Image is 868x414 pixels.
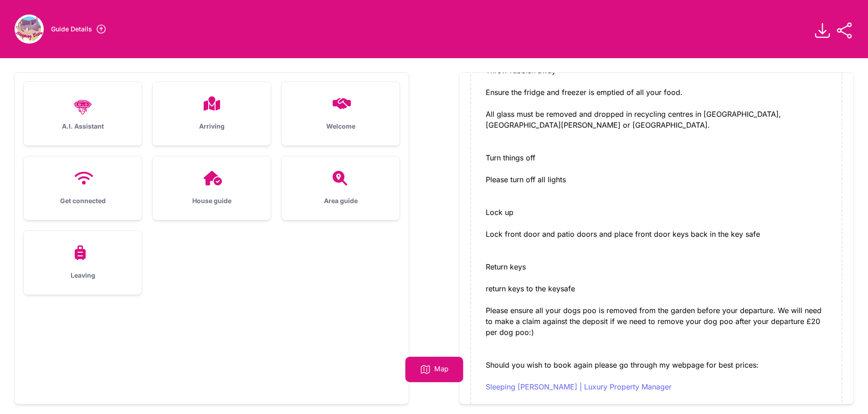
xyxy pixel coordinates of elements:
[486,43,827,109] div: Throw rubbish away Ensure the fridge and freezer is emptied of all your food.
[296,196,385,205] h3: Area guide
[15,15,44,44] img: m89sjnxv10toed50k0mlp3liwh74
[167,196,256,205] h3: House guide
[282,156,400,220] a: Area guide
[486,130,827,174] div: Turn things off
[167,122,256,131] h3: Arriving
[24,231,142,294] a: Leaving
[24,82,142,145] a: A.I. Assistant
[38,271,127,280] h3: Leaving
[434,364,448,375] p: Map
[153,82,271,145] a: Arriving
[51,24,107,35] a: Guide Details
[38,122,127,131] h3: A.I. Assistant
[51,25,92,34] h3: Guide Details
[153,156,271,220] a: House guide
[486,229,827,239] div: Lock front door and patio doors and place front door keys back in the key safe
[486,382,672,391] a: Sleeping [PERSON_NAME] | Luxury Property Manager
[38,196,127,205] h3: Get connected
[24,156,142,220] a: Get connected
[296,122,385,131] h3: Welcome
[486,239,827,283] div: Return keys
[486,174,827,185] div: Please turn off all lights
[282,82,400,145] a: Welcome
[486,109,827,130] div: All glass must be removed and dropped in recycling centres in [GEOGRAPHIC_DATA], [GEOGRAPHIC_DATA...
[486,283,827,392] div: return keys to the keysafe Please ensure all your dogs poo is removed from the garden before your...
[486,185,827,229] div: Lock up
